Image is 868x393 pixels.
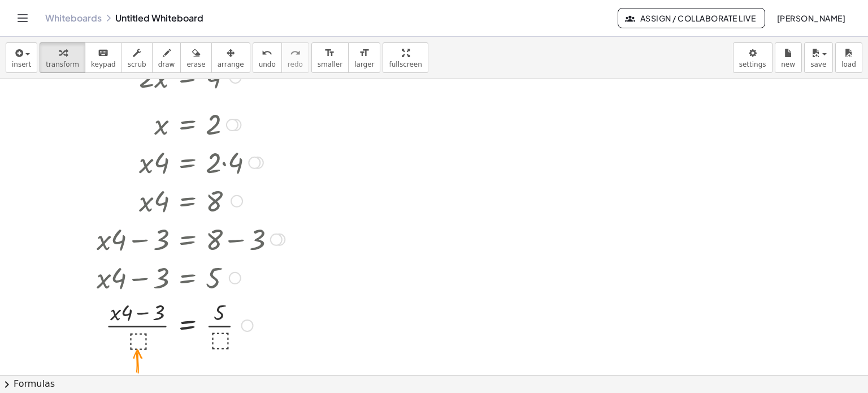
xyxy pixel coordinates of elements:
button: format_sizelarger [348,42,380,73]
button: format_sizesmaller [311,42,349,73]
span: larger [354,61,374,68]
button: save [804,42,833,73]
button: [PERSON_NAME] [767,8,854,28]
span: new [781,61,795,68]
button: erase [180,42,211,73]
button: fullscreen [383,42,428,73]
span: draw [158,61,175,68]
span: undo [259,61,276,68]
span: keypad [91,61,116,68]
button: arrange [211,42,250,73]
button: load [835,42,862,73]
span: Assign / Collaborate Live [627,13,756,23]
button: scrub [121,42,153,73]
span: fullscreen [389,61,422,68]
button: new [775,42,802,73]
i: undo [262,46,272,60]
span: erase [186,61,205,68]
span: transform [46,61,79,68]
span: settings [739,61,766,68]
span: insert [12,61,31,68]
span: redo [288,61,303,68]
a: Whiteboards [45,12,102,24]
button: transform [40,42,85,73]
button: keyboardkeypad [85,42,122,73]
i: keyboard [98,46,108,60]
i: format_size [359,46,370,60]
button: settings [733,42,772,73]
button: draw [152,42,181,73]
span: smaller [318,61,342,68]
button: Assign / Collaborate Live [618,8,765,28]
button: insert [6,42,37,73]
span: [PERSON_NAME] [776,13,845,23]
span: save [810,61,826,68]
i: redo [290,46,301,60]
span: load [841,61,856,68]
span: arrange [218,61,244,68]
button: redoredo [281,42,309,73]
button: Toggle navigation [14,9,32,27]
button: undoundo [253,42,282,73]
i: format_size [324,46,335,60]
span: scrub [128,61,146,68]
